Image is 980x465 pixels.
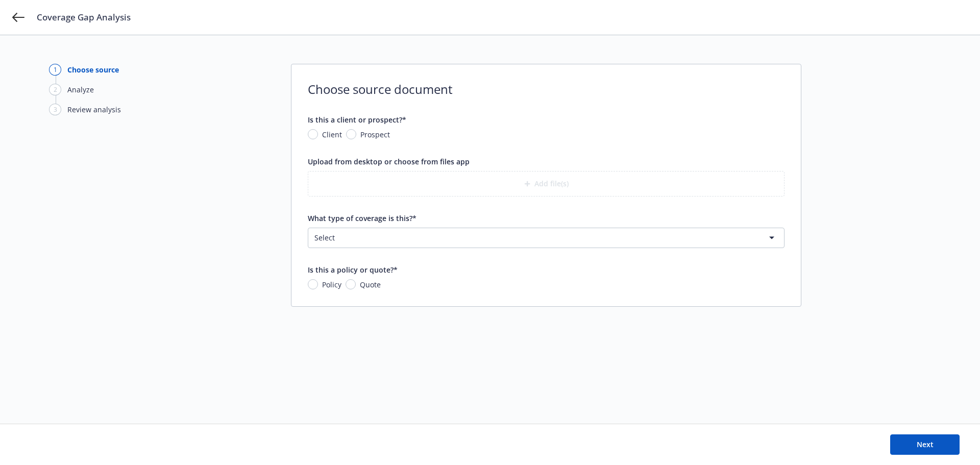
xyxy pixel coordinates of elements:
[360,279,381,290] span: Quote
[322,279,341,290] span: Policy
[308,115,406,125] span: Is this a client or prospect?*
[308,213,416,223] span: What type of coverage is this?*
[308,81,785,98] span: Choose source document
[37,11,131,23] span: Coverage Gap Analysis
[346,279,356,289] input: Quote
[67,84,94,95] div: Analyze
[890,434,960,455] button: Next
[360,129,390,140] span: Prospect
[308,157,470,166] span: Upload from desktop or choose from files app
[917,439,934,449] span: Next
[49,84,61,95] div: 2
[67,64,119,75] div: Choose source
[346,129,356,139] input: Prospect
[322,129,342,140] span: Client
[308,279,318,289] input: Policy
[308,265,398,275] span: Is this a policy or quote?*
[49,104,61,115] div: 3
[308,129,318,139] input: Client
[67,104,121,115] div: Review analysis
[49,64,61,76] div: 1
